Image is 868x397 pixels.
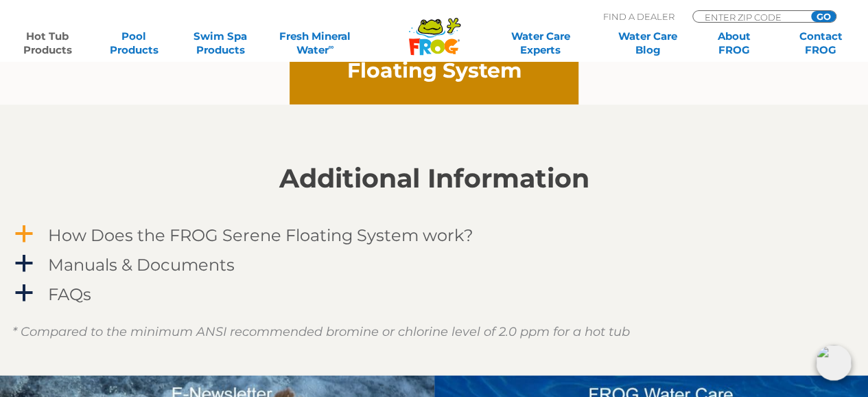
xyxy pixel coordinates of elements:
h2: Additional Information [12,163,856,193]
a: Water CareExperts [486,30,595,57]
span: a [14,253,34,273]
a: PoolProducts [100,30,167,57]
span: a [14,282,34,303]
h4: How Does the FROG Serene Floating System work? [48,225,473,244]
em: * Compared to the minimum ANSI recommended bromine or chlorine level of 2.0 ppm for a hot tub [12,324,630,339]
sup: ∞ [329,42,334,52]
input: GO [811,11,836,22]
a: Fresh MineralWater∞ [273,30,357,57]
img: openIcon [816,345,852,381]
a: a FAQs [12,281,856,306]
a: Hot TubProducts [14,30,81,57]
span: a [14,223,34,244]
a: Water CareBlog [614,30,681,57]
a: Swim SpaProducts [187,30,254,57]
a: AboutFROG [701,30,768,57]
a: a How Does the FROG Serene Floating System work? [12,222,856,247]
a: ContactFROG [787,30,854,57]
input: Zip Code Form [703,11,796,23]
h4: Manuals & Documents [48,255,235,273]
p: Find A Dealer [603,10,675,23]
a: a Manuals & Documents [12,251,856,277]
h4: FAQs [48,284,91,303]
